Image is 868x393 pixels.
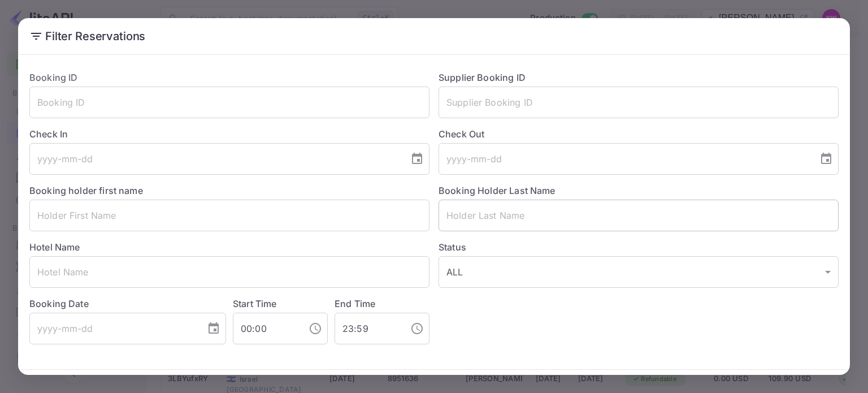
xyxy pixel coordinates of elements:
h2: Filter Reservations [18,18,850,54]
label: Status [439,240,839,254]
button: Choose date [406,148,428,170]
input: Supplier Booking ID [439,87,839,118]
label: Start Time [233,298,277,309]
input: hh:mm [233,313,300,344]
label: Booking Holder Last Name [439,185,555,196]
button: Choose date [815,148,837,170]
label: Check Out [439,127,839,141]
button: Choose time, selected time is 11:59 PM [406,317,428,340]
input: Holder Last Name [439,200,839,231]
input: Holder First Name [29,200,429,231]
input: yyyy-mm-dd [29,143,401,175]
button: Choose time, selected time is 12:00 AM [304,317,327,340]
input: Booking ID [29,87,429,118]
input: yyyy-mm-dd [439,143,810,175]
input: hh:mm [335,313,401,344]
input: yyyy-mm-dd [29,313,198,344]
label: Supplier Booking ID [439,72,526,83]
label: End Time [335,298,375,309]
label: Hotel Name [29,241,80,253]
label: Booking holder first name [29,185,143,196]
label: Booking ID [29,72,78,83]
label: Check In [29,127,429,141]
div: ALL [439,256,839,288]
label: Booking Date [29,297,226,310]
input: Hotel Name [29,256,429,288]
button: Choose date [202,317,225,340]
